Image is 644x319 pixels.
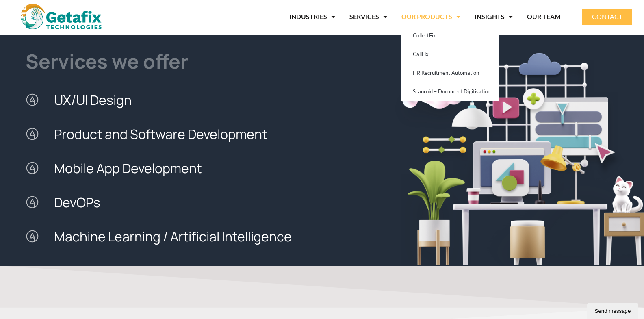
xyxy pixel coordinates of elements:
a: OUR PRODUCTS [401,7,460,26]
h3: Services we offer [26,48,322,75]
a: CONTACT [582,9,632,25]
a: SERVICES [349,7,387,26]
a: DevOPs [26,185,322,219]
a: Machine Learning / Artificial Intelligence [26,219,322,254]
span: Machine Learning / Artificial Intelligence [52,219,292,254]
a: Scanroid – Document Digitisation [401,82,499,101]
a: INDUSTRIES [289,7,335,26]
span: CONTACT [592,13,622,20]
iframe: chat widget [587,301,640,319]
span: DevOPs [52,185,100,219]
span: Product and Software Development [52,117,267,151]
a: Mobile App Development [26,151,322,185]
a: HR Recruitment Automation [401,63,499,82]
a: Product and Software Development [26,117,322,151]
span: Mobile App Development [52,151,202,185]
a: INSIGHTS [475,7,513,26]
ul: OUR PRODUCTS [401,26,499,101]
a: CollectFix [401,26,499,45]
span: UX/UI Design [52,83,132,117]
a: UX/UI Design [26,83,322,117]
a: CallFix [401,45,499,63]
nav: Menu [126,7,561,26]
a: OUR TEAM [527,7,561,26]
img: web and mobile application development company [21,4,102,29]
